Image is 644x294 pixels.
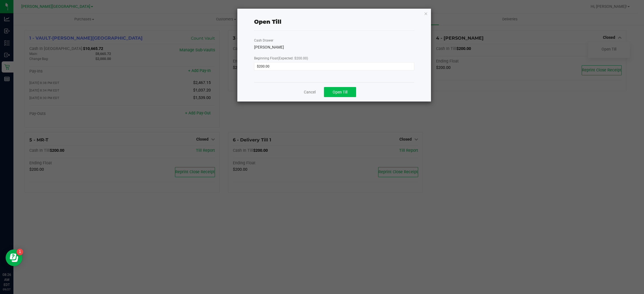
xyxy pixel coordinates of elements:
[254,18,281,26] div: Open Till
[254,38,273,43] label: Cash Drawer
[304,89,316,95] a: Cancel
[278,56,308,60] span: (Expected: $200.00)
[16,249,23,255] iframe: Resource center unread badge
[254,44,415,50] div: [PERSON_NAME]
[254,56,308,60] span: Beginning Float
[6,249,22,266] iframe: Resource center
[333,90,347,94] span: Open Till
[324,87,356,97] button: Open Till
